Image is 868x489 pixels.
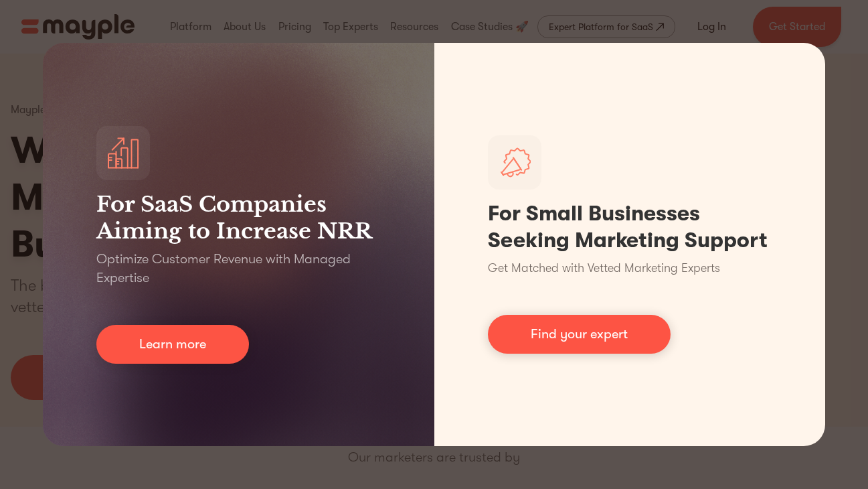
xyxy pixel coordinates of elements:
[96,250,381,287] p: Optimize Customer Revenue with Managed Expertise
[488,315,671,354] a: Find your expert
[96,191,381,244] h3: For SaaS Companies Aiming to Increase NRR
[488,200,772,254] h1: For Small Businesses Seeking Marketing Support
[488,259,720,277] p: Get Matched with Vetted Marketing Experts
[96,325,249,364] a: Learn more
